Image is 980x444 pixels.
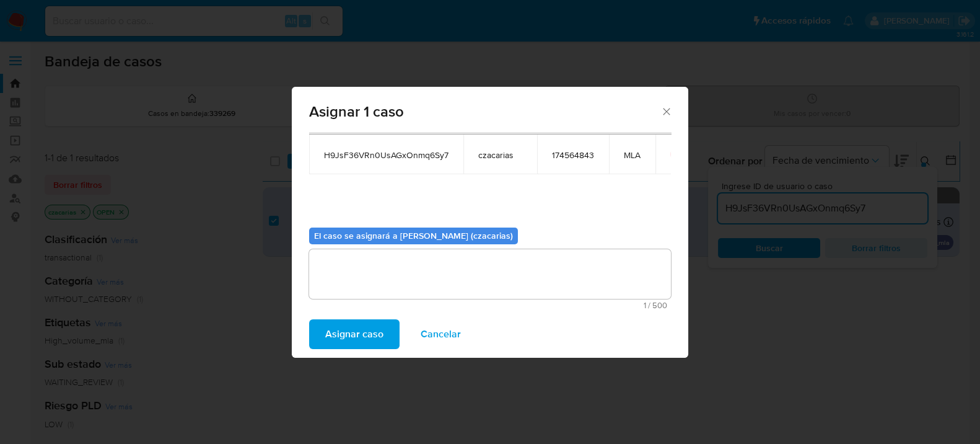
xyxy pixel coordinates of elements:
[660,105,672,117] button: Cerrar ventana
[324,149,448,161] span: H9JsF36VRn0UsAGxOnmq6Sy7
[405,319,477,349] button: Cancelar
[325,321,383,348] span: Asignar caso
[624,149,641,161] span: MLA
[478,149,522,161] span: czacarias
[313,301,667,309] span: Máximo 500 caracteres
[309,319,400,349] button: Asignar caso
[670,147,685,162] button: icon-button
[552,149,594,161] span: 174564843
[421,321,461,348] span: Cancelar
[292,87,688,358] div: assign-modal
[309,104,660,119] span: Asignar 1 caso
[314,229,513,242] b: El caso se asignará a [PERSON_NAME] (czacarias)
